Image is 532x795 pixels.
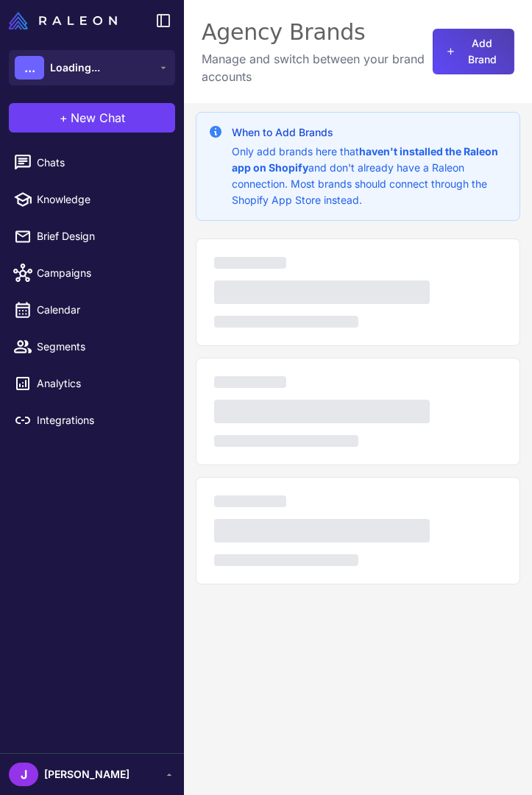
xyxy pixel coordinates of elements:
a: Knowledge [6,184,178,215]
p: Manage and switch between your brand accounts [202,50,433,85]
span: Chats [37,155,166,171]
a: Segments [6,331,178,362]
span: Knowledge [37,191,166,208]
div: Agency Brands [202,18,433,47]
strong: haven't installed the Raleon app on Shopify [232,145,498,174]
span: Campaigns [37,265,166,281]
a: Chats [6,147,178,178]
a: Calendar [6,294,178,325]
button: Add Brand [433,29,514,74]
span: Segments [37,339,166,355]
button: +New Chat [9,103,175,132]
span: [PERSON_NAME] [44,766,130,782]
span: Loading... [50,60,100,76]
h3: When to Add Brands [232,124,508,141]
span: Analytics [37,375,166,392]
a: Campaigns [6,258,178,289]
span: + [60,109,68,127]
a: Integrations [6,405,178,436]
span: New Chat [71,109,125,127]
a: Analytics [6,368,178,399]
a: Brief Design [6,221,178,252]
span: Brief Design [37,228,166,244]
span: Integrations [37,412,166,428]
button: ...Loading... [9,50,175,85]
span: Calendar [37,302,166,318]
img: Raleon Logo [9,12,117,29]
div: J [9,763,38,786]
div: ... [15,56,44,79]
p: Only add brands here that and don't already have a Raleon connection. Most brands should connect ... [232,144,508,208]
a: Raleon Logo [9,12,123,29]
